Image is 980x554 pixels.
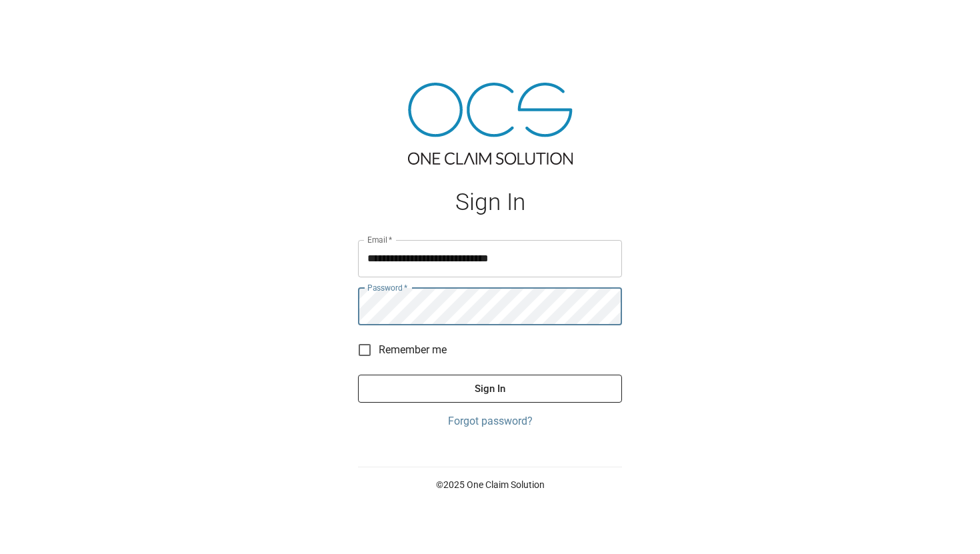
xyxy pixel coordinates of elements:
img: ocs-logo-tra.png [408,83,573,165]
img: ocs-logo-white-transparent.png [16,8,69,35]
label: Email [367,234,393,245]
p: © 2025 One Claim Solution [358,478,622,491]
span: Remember me [379,342,447,358]
button: Sign In [358,375,622,403]
h1: Sign In [358,189,622,216]
label: Password [367,282,407,293]
a: Forgot password? [358,413,622,429]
